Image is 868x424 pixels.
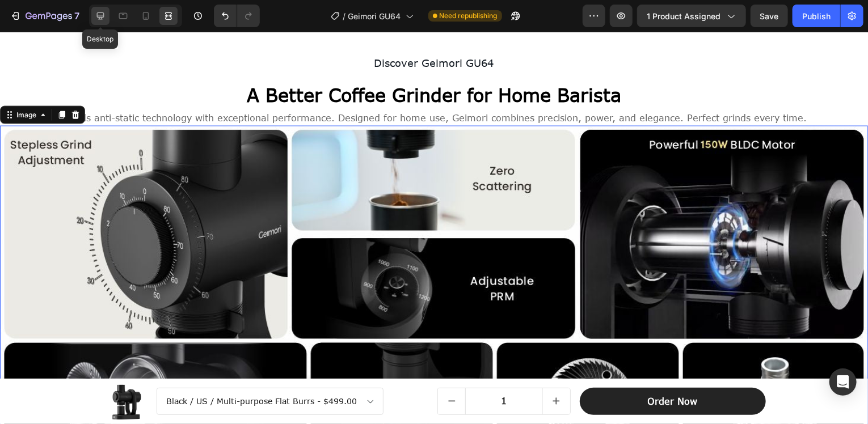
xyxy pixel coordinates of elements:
span: Discover Geimori GU64 [374,25,494,37]
input: quantity [465,357,543,383]
strong: A Better Coffee Grinder for Home Barista [247,52,621,74]
button: decrement [438,357,465,383]
div: Undo/Redo [214,5,260,27]
span: Save [760,11,779,21]
div: Image [14,78,39,88]
span: Blends anti-static technology with exceptional performance. Designed for home use, Geimori combin... [61,80,807,91]
span: Geimori GU64 [348,10,401,22]
span: / [343,10,346,22]
button: Save [751,5,788,27]
span: Need republishing [440,11,498,21]
button: increment [543,357,570,383]
span: 1 product assigned [647,10,720,22]
div: Order Now [648,364,698,376]
p: 7 [74,9,79,23]
button: 1 product assigned [637,5,746,27]
div: Open Intercom Messenger [829,368,857,396]
div: Publish [802,10,831,22]
button: Order Now [580,356,766,384]
button: Publish [793,5,840,27]
button: 7 [5,5,85,27]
